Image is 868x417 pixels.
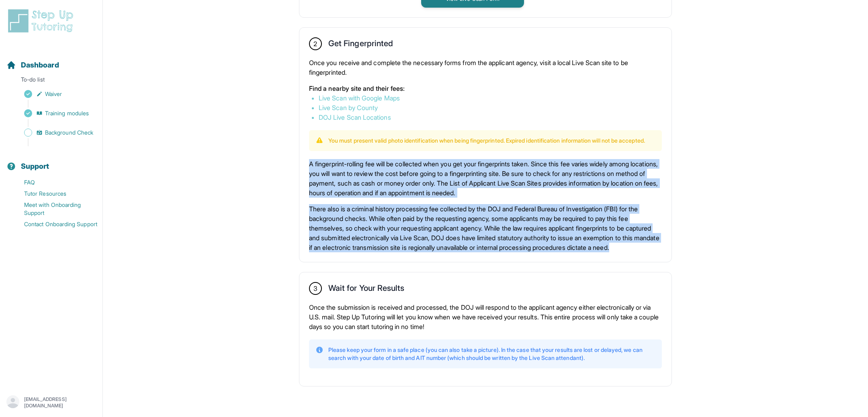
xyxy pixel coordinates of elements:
a: Training modules [6,108,102,119]
span: 2 [313,39,317,49]
button: Support [3,148,99,175]
a: Contact Onboarding Support [6,219,102,230]
a: FAQ [6,177,102,188]
span: 3 [313,284,317,293]
span: Background Check [45,129,93,137]
p: Find a nearby site and their fees: [309,84,662,93]
span: Waiver [45,90,62,98]
p: To-do list [3,76,99,87]
a: DOJ Live Scan Locations [319,113,391,121]
p: Once you receive and complete the necessary forms from the applicant agency, visit a local Live S... [309,58,662,77]
p: A fingerprint-rolling fee will be collected when you get your fingerprints taken. Since this fee ... [309,159,662,198]
p: Once the submission is received and processed, the DOJ will respond to the applicant agency eithe... [309,303,662,331]
a: Live Scan by County [319,104,378,112]
span: Dashboard [21,59,59,71]
button: Dashboard [3,47,99,74]
a: Tutor Resources [6,188,102,199]
h2: Get Fingerprinted [328,39,393,51]
a: Live Scan with Google Maps [319,94,400,102]
a: Background Check [6,127,102,138]
p: There also is a criminal history processing fee collected by the DOJ and Federal Bureau of Invest... [309,204,662,252]
a: Meet with Onboarding Support [6,199,102,219]
a: Waiver [6,88,102,100]
p: Please keep your form in a safe place (you can also take a picture). In the case that your result... [328,346,655,362]
a: Dashboard [6,59,59,71]
p: You must present valid photo identification when being fingerprinted. Expired identification info... [328,137,645,145]
img: logo [6,8,78,34]
span: Support [21,161,49,172]
p: [EMAIL_ADDRESS][DOMAIN_NAME] [24,396,96,409]
button: [EMAIL_ADDRESS][DOMAIN_NAME] [6,395,96,410]
h2: Wait for Your Results [328,283,404,296]
span: Training modules [45,109,89,117]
